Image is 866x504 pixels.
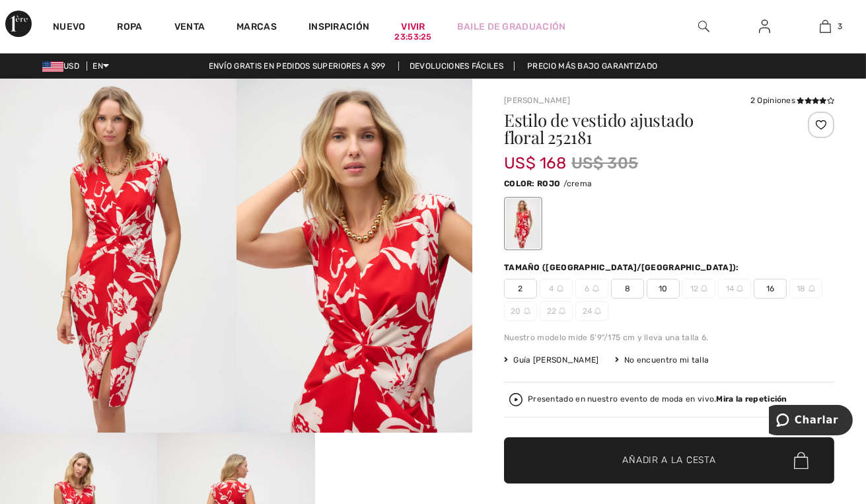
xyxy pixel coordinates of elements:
a: Ropa [118,21,143,35]
font: 2 Opiniones [750,96,795,105]
div: Presentado en nuestro evento de moda en vivo. [528,395,787,404]
div: Tamaño ([GEOGRAPHIC_DATA]/[GEOGRAPHIC_DATA]): [504,262,742,273]
font: 20 [511,305,521,317]
img: ring-m.svg [737,285,743,292]
font: No encuentro mi talla [624,355,709,365]
font: 18 [797,283,806,295]
img: ring-m.svg [809,285,815,292]
span: Inspiración [308,21,369,35]
a: [PERSON_NAME] [504,96,570,105]
img: Vestido ajustado floral estilo 252181. 2 [236,79,473,433]
a: Marcas [236,21,277,35]
img: Dólar de EE.UU [42,61,63,72]
img: ring-m.svg [595,308,601,314]
font: Guía [PERSON_NAME] [513,355,598,365]
a: Vivir23:53:25 [401,20,425,34]
span: Añadir a la cesta [623,454,716,468]
a: Envío gratis en pedidos superiores a $99 [198,61,396,71]
img: ring-m.svg [701,285,707,292]
img: Mi bolsa [820,18,831,34]
a: Sign In [748,18,781,35]
font: 6 [585,283,589,295]
font: 4 [549,283,554,295]
iframe: Opens a widget where you can chat to one of our agents [769,405,853,438]
span: Color: Rojo [504,179,560,188]
font: 24 [583,305,593,317]
font: 12 [690,283,699,295]
div: Red/cream [506,199,540,248]
a: Devoluciones fáciles [398,61,515,71]
span: 2 [504,279,537,299]
span: US$ 305 [571,151,638,175]
font: EN [92,61,103,71]
span: /crema [563,179,593,188]
img: ring-m.svg [524,308,530,314]
font: 14 [726,283,735,295]
span: 3 [838,20,842,32]
button: Añadir a la cesta [504,437,834,484]
span: 10 [647,279,680,299]
img: ring-m.svg [557,285,563,292]
a: Precio más bajo garantizado [517,61,668,71]
font: 22 [547,305,557,317]
span: US$ 168 [504,141,566,172]
a: Venta [174,21,205,35]
img: ring-m.svg [593,285,599,292]
img: Buscar en el sitio web [698,18,709,34]
span: USD [42,61,85,71]
a: Baile de graduación [457,20,566,34]
a: Nuevo [53,21,86,35]
h1: Estilo de vestido ajustado floral 252181 [504,112,779,146]
img: Mira la repetición [509,393,523,406]
a: 3 [795,18,855,34]
div: 23:53:25 [394,31,431,44]
span: 8 [611,279,644,299]
div: Nuestro modelo mide 5'9"/175 cm y lleva una talla 6. [504,332,834,343]
span: 16 [754,279,787,299]
img: Avenida 1ère [5,11,32,37]
img: ring-m.svg [559,308,565,314]
strong: Mira la repetición [717,394,787,404]
img: Mi información [759,18,770,34]
img: Bag.svg [794,452,809,469]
